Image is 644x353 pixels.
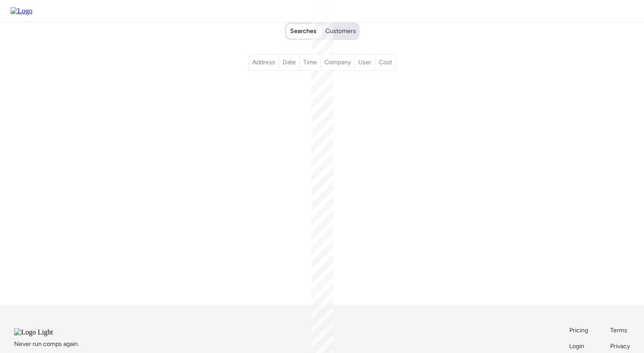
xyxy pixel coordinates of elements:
span: Never run comps again. [14,340,79,349]
span: User [358,59,371,66]
span: Searches [290,27,317,36]
img: Logo [11,7,33,15]
span: Cost [379,59,392,66]
span: Address [252,59,275,66]
a: Privacy [610,342,630,351]
img: Logo Light [14,328,76,336]
span: Time [303,59,317,66]
a: Login [569,342,589,351]
span: Date [283,59,296,66]
a: Pricing [569,326,589,335]
span: Login [569,342,584,350]
span: Pricing [569,327,588,334]
span: Privacy [610,342,630,350]
span: Terms [610,327,627,334]
span: Company [324,59,351,66]
a: Terms [610,326,630,335]
span: Customers [325,27,356,36]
